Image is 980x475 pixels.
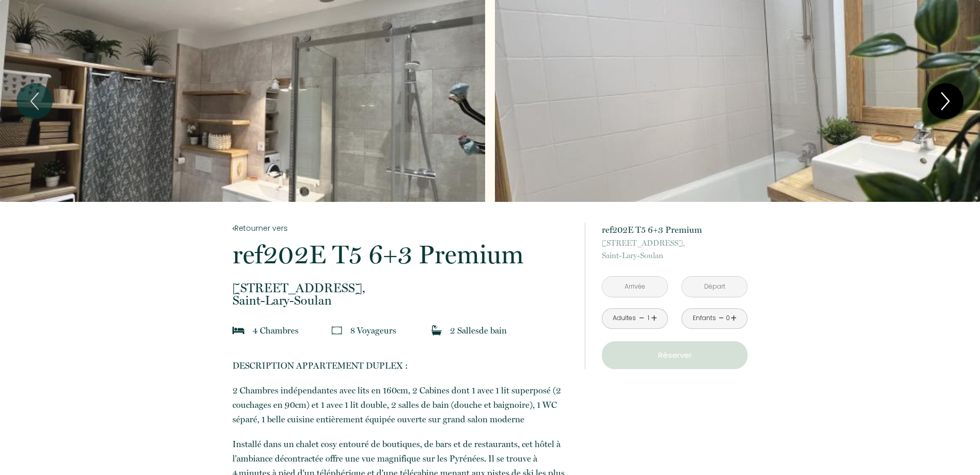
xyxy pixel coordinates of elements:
span: [STREET_ADDRESS], [602,237,748,249]
a: + [730,310,737,326]
div: 0 [725,313,730,323]
p: 4 Chambre [253,323,299,338]
button: Previous [17,83,53,119]
div: Enfants [693,313,716,323]
button: Next [927,83,963,119]
p: 2 Chambres indépendantes avec lits en 160cm, 2 Cabines dont 1 avec 1 lit superposé (2 couchages e... [232,383,571,426]
div: Adultes [613,313,636,323]
p: ref202E T5 6+3 Premium [232,242,571,267]
input: Arrivée [602,277,667,297]
p: 2 Salle de bain [450,323,507,338]
a: + [651,310,657,326]
p: DESCRIPTION APPARTEMENT DUPLEX : [232,358,571,373]
p: 8 Voyageur [350,323,396,338]
input: Départ [682,277,747,297]
span: s [475,325,479,336]
p: ref202E T5 6+3 Premium [602,223,748,237]
button: Réserver [602,341,748,369]
p: Réserver [605,349,744,361]
p: Saint-Lary-Soulan [602,237,748,262]
span: s [295,325,299,336]
div: 1 [646,313,651,323]
a: - [719,310,724,326]
a: - [639,310,645,326]
img: guests [332,325,342,336]
p: Saint-Lary-Soulan [232,282,571,307]
a: Retourner vers [232,223,571,234]
span: [STREET_ADDRESS], [232,282,571,294]
span: s [393,325,396,336]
